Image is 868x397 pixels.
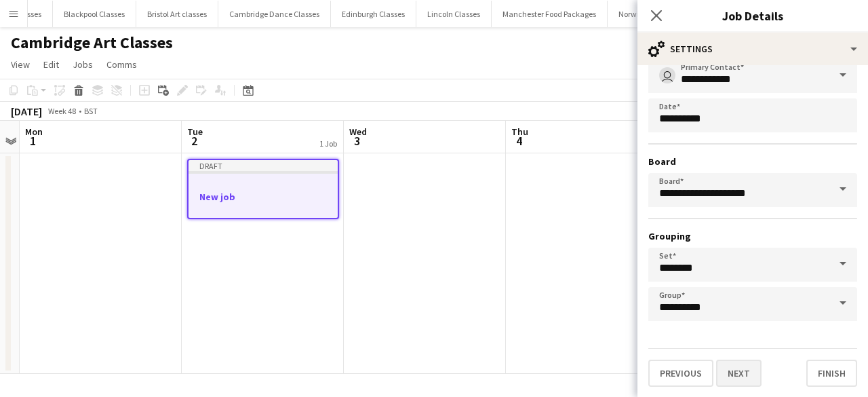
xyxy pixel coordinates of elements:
[637,7,868,24] h3: Job Details
[648,155,857,168] h3: Board
[349,126,367,138] span: Wed
[509,133,528,149] span: 4
[806,360,857,387] button: Finish
[416,1,492,27] button: Lincoln Classes
[45,106,79,116] span: Week 48
[101,56,142,73] a: Comms
[608,1,686,27] button: Norwich Classes
[25,126,43,138] span: Mon
[5,56,35,73] a: View
[53,1,136,27] button: Blackpool Classes
[331,1,416,27] button: Edinburgh Classes
[11,105,42,118] div: [DATE]
[347,133,367,149] span: 3
[38,56,64,73] a: Edit
[67,56,98,73] a: Jobs
[11,33,173,53] h1: Cambridge Art Classes
[648,360,713,387] button: Previous
[43,58,59,71] span: Edit
[637,33,868,65] div: Settings
[716,360,762,387] button: Next
[189,160,338,171] div: Draft
[136,1,218,27] button: Bristol Art classes
[23,133,43,149] span: 1
[84,106,98,116] div: BST
[648,230,857,242] h3: Grouping
[73,58,93,71] span: Jobs
[319,138,337,149] div: 1 Job
[187,126,203,138] span: Tue
[11,58,30,71] span: View
[218,1,331,27] button: Cambridge Dance Classes
[511,126,528,138] span: Thu
[106,58,137,71] span: Comms
[492,1,608,27] button: Manchester Food Packages
[185,133,203,149] span: 2
[187,159,339,219] app-job-card: DraftNew job
[189,191,338,203] h3: New job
